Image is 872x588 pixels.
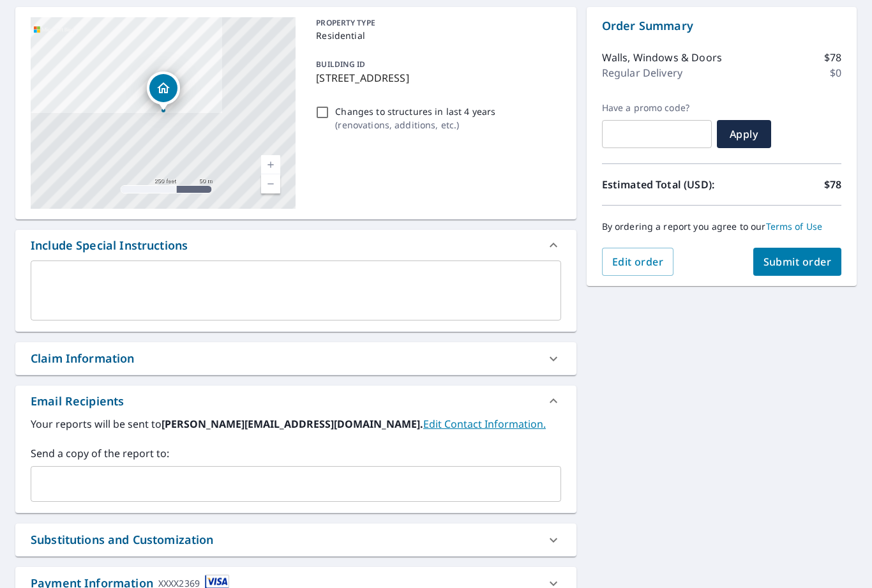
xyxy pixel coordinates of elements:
button: Apply [717,120,771,148]
span: Apply [727,127,761,141]
div: Include Special Instructions [15,230,576,260]
p: PROPERTY TYPE [316,17,555,29]
div: Email Recipients [15,386,576,416]
div: Dropped pin, building 1, Residential property, 246 8th St Elyria, OH 44035 [147,72,180,111]
p: [STREET_ADDRESS] [316,70,555,86]
p: Walls, Windows & Doors [602,50,722,65]
p: $78 [824,177,841,192]
div: Substitutions and Customization [31,531,214,548]
label: Have a promo code? [602,102,712,114]
button: Submit order [753,248,842,276]
a: EditContactInfo [423,417,546,431]
b: [PERSON_NAME][EMAIL_ADDRESS][DOMAIN_NAME]. [162,417,423,431]
label: Your reports will be sent to [31,416,561,432]
a: Current Level 17, Zoom Out [261,174,280,193]
div: Claim Information [31,350,135,367]
div: Substitutions and Customization [15,524,576,556]
p: Residential [316,29,555,42]
p: Changes to structures in last 4 years [335,105,495,118]
span: Submit order [763,255,832,269]
span: Edit order [612,255,664,269]
div: Include Special Instructions [31,237,188,254]
button: Edit order [602,248,674,276]
p: Regular Delivery [602,65,682,80]
a: Terms of Use [766,220,823,232]
p: $78 [824,50,841,65]
label: Send a copy of the report to: [31,446,561,461]
div: Claim Information [15,342,576,375]
div: Email Recipients [31,393,124,410]
p: $0 [830,65,841,80]
p: ( renovations, additions, etc. ) [335,118,495,132]
p: BUILDING ID [316,59,365,70]
p: Order Summary [602,17,841,34]
p: Estimated Total (USD): [602,177,722,192]
p: By ordering a report you agree to our [602,221,841,232]
a: Current Level 17, Zoom In [261,155,280,174]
